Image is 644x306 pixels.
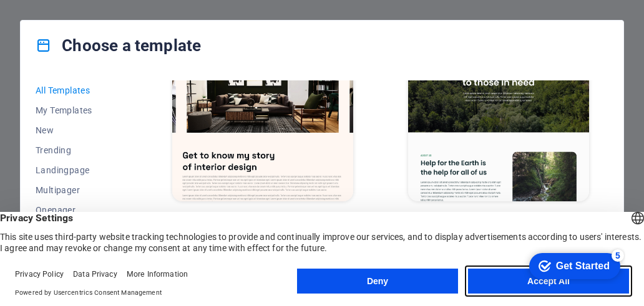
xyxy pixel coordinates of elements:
button: Trending [36,140,117,160]
button: My Templates [36,100,117,120]
div: Get Started 5 items remaining, 0% complete [7,6,98,32]
span: New [36,125,117,135]
button: Multipager [36,180,117,200]
span: Trending [36,145,117,155]
img: UrbanNest Interiors [172,35,353,202]
span: My Templates [36,105,117,115]
button: All Templates [36,80,117,100]
button: New [36,120,117,140]
span: Multipager [36,185,117,195]
span: Onepager [36,205,117,215]
button: Onepager [36,200,117,220]
div: Get Started [34,14,87,25]
h4: Choose a template [36,36,201,55]
button: Landingpage [36,160,117,180]
span: All Templates [36,85,117,95]
span: Landingpage [36,165,117,175]
div: 5 [89,2,102,15]
img: Green Change [408,35,589,202]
